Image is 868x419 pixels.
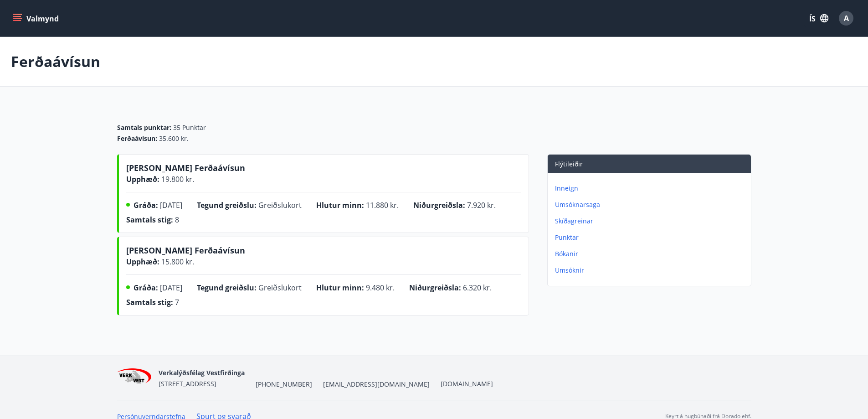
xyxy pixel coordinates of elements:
[159,134,189,143] font: 35.600 kr.
[197,200,254,210] font: Tegund greiðslu
[362,283,364,293] font: :
[126,257,157,267] font: Upphæð
[441,379,493,388] a: [DOMAIN_NAME]
[555,184,578,192] font: Inneign
[254,200,257,210] font: :
[155,134,157,143] font: :
[316,200,362,210] font: Hlutur minn
[159,368,245,377] font: Verkalýðsfélag Vestfirðinga
[256,380,312,388] font: [PHONE_NUMBER]
[197,283,254,293] font: Tegund greiðslu
[555,233,579,242] font: Punktar
[463,283,492,293] font: 6.320 kr.
[323,380,430,388] font: [EMAIL_ADDRESS][DOMAIN_NAME]
[156,200,158,210] font: :
[126,162,245,173] font: [PERSON_NAME] Ferðaávísun
[258,283,302,293] font: Greiðslukort
[117,368,152,388] img: jihgzMk4dcgjRAW2aMgpbAqQEG7LZi0j9dOLAUvz.png
[413,200,463,210] font: Niðurgreiðsla
[809,14,816,24] font: ÍS
[258,200,302,210] font: Greiðslukort
[161,257,194,267] font: 15.800 kr.
[169,123,171,132] font: :
[156,283,158,293] font: :
[467,200,496,210] font: 7.920 kr.
[366,283,395,293] font: 9.480 kr.
[11,52,100,71] font: Ferðaávísun
[844,13,849,23] font: A
[171,215,173,225] font: :
[11,10,62,26] button: matseðill
[254,283,257,293] font: :
[175,215,179,225] font: 8
[160,200,182,210] font: [DATE]
[157,174,159,184] font: :
[366,200,399,210] font: 11.880 kr.
[126,297,171,307] font: Samtals stig
[555,266,584,274] font: Umsóknir
[117,123,169,132] font: Samtals punktar
[316,283,362,293] font: Hlutur minn
[171,297,173,307] font: :
[126,174,157,184] font: Upphæð
[117,134,155,143] font: Ferðaávísun
[555,217,593,225] font: Skíðagreinar
[161,174,194,184] font: 19.800 kr.
[409,283,459,293] font: Niðurgreiðsla
[160,283,182,293] font: [DATE]
[835,7,857,29] button: A
[182,123,206,132] font: Punktar
[175,297,179,307] font: 7
[804,10,833,27] button: ÍS
[126,215,171,225] font: Samtals stig
[173,123,180,132] font: 35
[126,245,245,256] font: [PERSON_NAME] Ferðaávísun
[159,379,216,388] font: [STREET_ADDRESS]
[134,200,156,210] font: Gráða
[362,200,364,210] font: :
[26,14,59,24] font: Valmynd
[134,283,156,293] font: Gráða
[555,200,600,209] font: Umsóknarsaga
[157,257,159,267] font: :
[459,283,461,293] font: :
[555,249,578,258] font: Bókanir
[555,160,583,168] font: Flýtileiðir
[463,200,465,210] font: :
